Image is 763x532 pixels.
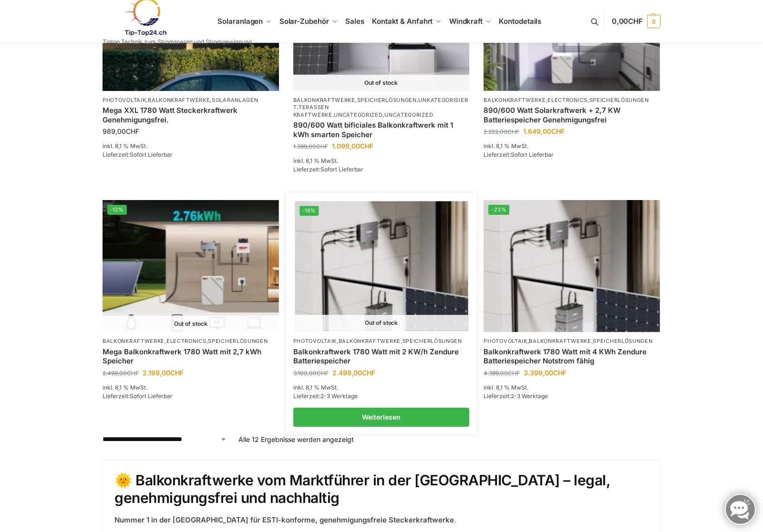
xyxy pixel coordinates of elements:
span: CHF [317,370,329,377]
a: Speicherlösungen [402,338,462,344]
a: -23%Zendure-solar-flow-Batteriespeicher für Balkonkraftwerke [484,200,660,332]
p: inkl. 8,1 % MwSt. [484,383,660,392]
a: Balkonkraftwerke [484,97,546,103]
p: inkl. 8,1 % MwSt. [103,383,279,392]
bdi: 3.399,00 [524,369,567,377]
span: Sofort Lieferbar [511,151,554,158]
span: Sofort Lieferbar [130,392,173,400]
img: Solaranlage mit 2,7 KW Batteriespeicher Genehmigungsfrei [103,200,279,332]
a: Uncategorized [384,111,433,118]
a: -12% Out of stockSolaranlage mit 2,7 KW Batteriespeicher Genehmigungsfrei [103,200,279,332]
bdi: 2.199,00 [143,369,184,377]
a: 0,00CHF 0 [612,7,660,36]
p: inkl. 8,1 % MwSt. [484,142,660,151]
p: Tiptop Technik zum Stromsparen und Stromgewinnung [103,39,252,45]
span: Windkraft [449,17,483,26]
a: Balkonkraftwerk 1780 Watt mit 2 KW/h Zendure Batteriespeicher [293,347,470,366]
p: , , [103,338,279,345]
p: , , [103,97,279,104]
span: Lieferzeit: [293,166,363,173]
p: Alle 12 Ergebnisse werden angezeigt [238,434,354,444]
h2: 🌞 Balkonkraftwerke vom Marktführer in der [GEOGRAPHIC_DATA] – legal, genehmigungsfrei und nachhaltig [114,472,649,507]
p: . [114,515,649,526]
a: Uncategorized [334,111,382,118]
img: Zendure-solar-flow-Batteriespeicher für Balkonkraftwerke [295,201,468,331]
p: , , [484,338,660,345]
a: Speicherlösungen [589,97,649,103]
bdi: 4.399,00 [484,370,520,377]
bdi: 1.099,00 [332,142,373,150]
span: 0,00 [612,17,643,26]
bdi: 2.499,00 [103,370,139,377]
span: CHF [170,369,184,377]
span: 2-3 Werktage [320,392,358,400]
p: inkl. 8,1 % MwSt. [293,157,470,165]
a: Electronics [547,97,588,103]
span: 2-3 Werktage [511,392,548,400]
p: , , [484,97,660,104]
span: Lieferzeit: [293,392,358,400]
select: Shop-Reihenfolge [103,434,227,444]
span: Lieferzeit: [484,151,554,158]
span: Sofort Lieferbar [320,166,363,173]
a: Photovoltaik [103,97,146,103]
span: Sales [345,17,364,26]
span: CHF [316,143,328,150]
a: -19% Out of stockZendure-solar-flow-Batteriespeicher für Balkonkraftwerke [295,201,468,331]
img: Zendure-solar-flow-Batteriespeicher für Balkonkraftwerke [484,200,660,332]
a: Speicherlösungen [208,338,268,344]
span: Lieferzeit: [103,151,173,158]
a: Balkonkraftwerke [103,338,165,344]
span: CHF [508,370,520,377]
span: Sofort Lieferbar [130,151,173,158]
a: Solaranlagen [212,97,258,103]
span: CHF [507,128,519,135]
a: Mega Balkonkraftwerk 1780 Watt mit 2,7 kWh Speicher [103,347,279,366]
p: , , [293,338,470,345]
span: CHF [126,127,139,135]
a: Electronics [166,338,206,344]
bdi: 3.100,00 [293,370,329,377]
span: Lieferzeit: [103,392,173,400]
span: Lieferzeit: [484,392,548,400]
a: Speicherlösungen [593,338,652,344]
a: Terassen Kraftwerke [293,104,332,118]
bdi: 1.399,00 [293,143,328,150]
a: Speicherlösungen [357,97,417,103]
p: inkl. 8,1 % MwSt. [103,142,279,151]
span: Kontodetails [499,17,541,26]
span: CHF [127,370,139,377]
p: , , , , , [293,97,470,119]
span: 0 [647,15,660,28]
bdi: 2.499,00 [332,369,375,377]
a: Photovoltaik [293,338,337,344]
a: Balkonkraftwerk 1780 Watt mit 4 KWh Zendure Batteriespeicher Notstrom fähig [484,347,660,366]
span: CHF [362,369,375,377]
bdi: 989,00 [103,127,139,135]
span: CHF [551,127,565,135]
a: Balkonkraftwerke [293,97,355,103]
bdi: 1.649,00 [523,127,565,135]
a: Photovoltaik [484,338,527,344]
span: Kontakt & Anfahrt [372,17,433,26]
span: CHF [553,369,567,377]
a: Lese mehr über „Balkonkraftwerk 1780 Watt mit 2 KW/h Zendure Batteriespeicher“ [293,408,470,427]
a: Balkonkraftwerke [148,97,210,103]
a: Balkonkraftwerke [339,338,401,344]
a: Balkonkraftwerke [529,338,591,344]
a: 890/600 Watt Solarkraftwerk + 2,7 KW Batteriespeicher Genehmigungsfrei [484,106,660,124]
a: 890/600 Watt bificiales Balkonkraftwerk mit 1 kWh smarten Speicher [293,120,470,139]
bdi: 2.222,00 [484,128,519,135]
p: inkl. 8,1 % MwSt. [293,383,470,392]
span: CHF [628,17,643,26]
a: Unkategorisiert [293,97,468,110]
span: Solar-Zubehör [279,17,329,26]
strong: Nummer 1 in der [GEOGRAPHIC_DATA] für ESTI-konforme, genehmigungsfreie Steckerkraftwerke [114,515,454,524]
span: CHF [360,142,373,150]
a: Mega XXL 1780 Watt Steckerkraftwerk Genehmigungsfrei. [103,106,279,124]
